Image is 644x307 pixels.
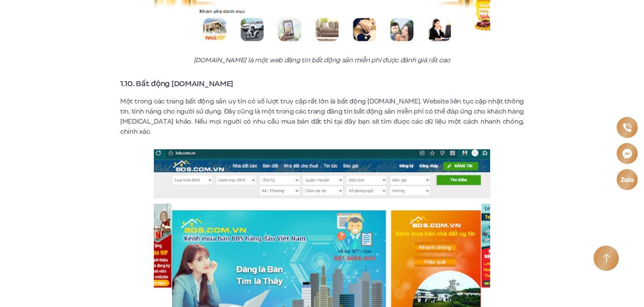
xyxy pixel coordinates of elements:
p: Một trong các trang bất động sản uy tín có số lượt truy cập rất lớn là bất động [DOMAIN_NAME]. We... [120,96,524,137]
img: Zalo icon [620,176,634,183]
img: Messenger icon [621,148,633,159]
img: Arrow icon [603,254,610,263]
em: [DOMAIN_NAME] là một web đăng tin bất động sản miễn phí được đánh giá rất cao [194,56,450,65]
img: Phone icon [622,122,632,132]
strong: 1.10. Bất động [DOMAIN_NAME] [120,78,233,89]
